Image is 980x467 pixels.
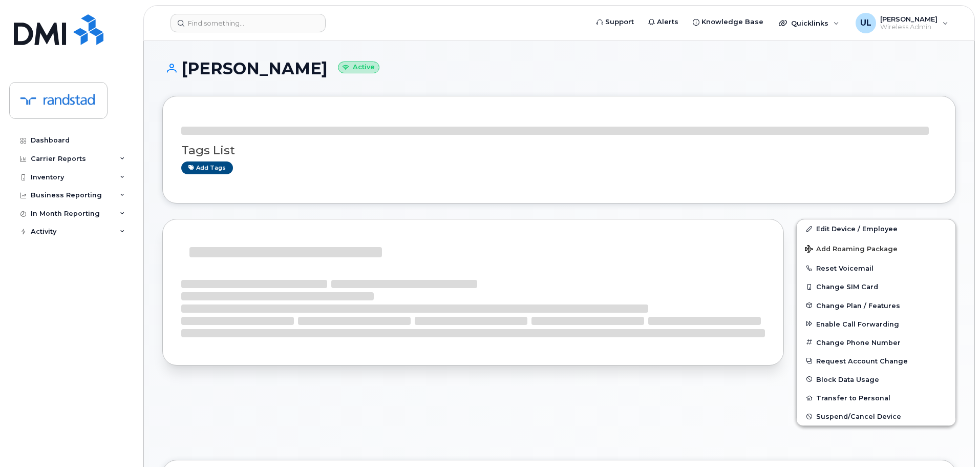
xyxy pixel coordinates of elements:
[797,296,955,315] button: Change Plan / Features
[181,161,233,174] a: Add tags
[805,245,898,255] span: Add Roaming Package
[162,59,956,77] h1: [PERSON_NAME]
[797,389,955,407] button: Transfer to Personal
[797,219,955,238] a: Edit Device / Employee
[816,320,899,328] span: Enable Call Forwarding
[797,370,955,389] button: Block Data Usage
[797,315,955,333] button: Enable Call Forwarding
[797,277,955,296] button: Change SIM Card
[338,62,379,73] small: Active
[816,413,901,420] span: Suspend/Cancel Device
[797,352,955,370] button: Request Account Change
[797,407,955,425] button: Suspend/Cancel Device
[797,259,955,277] button: Reset Voicemail
[797,238,955,259] button: Add Roaming Package
[181,144,937,157] h3: Tags List
[797,333,955,352] button: Change Phone Number
[816,301,900,309] span: Change Plan / Features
